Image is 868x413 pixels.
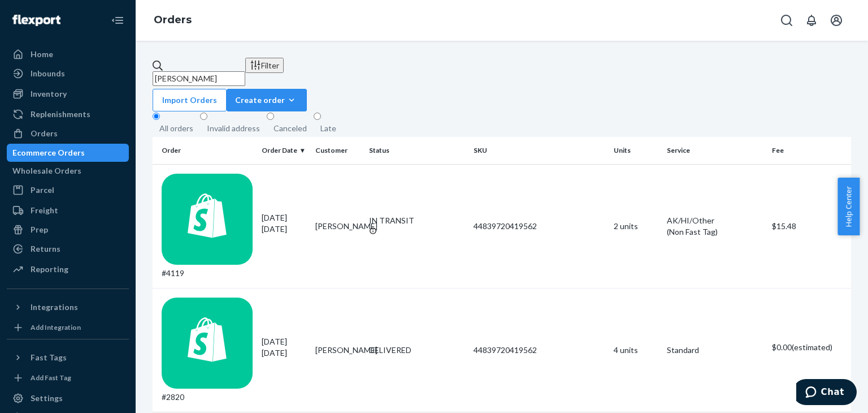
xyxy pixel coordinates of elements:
a: Freight [7,201,129,220]
div: 44839720419562 [474,345,604,356]
div: Customer [315,145,360,155]
td: [PERSON_NAME] [311,288,364,412]
div: Home [31,49,53,60]
div: 44839720419562 [474,221,604,232]
div: [DATE] [262,336,306,359]
div: Parcel [31,184,54,196]
td: 4 units [609,288,663,412]
input: All orders [153,113,160,120]
div: Create order [235,94,298,106]
a: Prep [7,221,129,239]
div: Orders [31,128,58,139]
input: Canceled [267,113,274,120]
a: Settings [7,389,129,407]
p: AK/HI/Other [667,215,762,226]
div: DELIVERED [369,345,465,356]
th: Fee [767,137,851,164]
th: Order [153,137,257,164]
th: SKU [469,137,609,164]
div: Canceled [274,123,307,134]
button: Fast Tags [7,349,129,367]
th: Order Date [257,137,311,164]
th: Units [609,137,663,164]
div: Add Integration [31,322,81,332]
p: [DATE] [262,223,306,235]
div: Add Fast Tag [31,373,71,382]
a: Reporting [7,260,129,278]
input: Search orders [153,71,245,86]
div: (Non Fast Tag) [667,226,762,238]
a: Add Fast Tag [7,371,129,385]
th: Status [364,137,469,164]
input: Invalid address [200,113,207,120]
div: IN TRANSIT [369,215,465,226]
button: Help Center [837,178,860,235]
div: Freight [31,205,58,216]
div: Ecommerce Orders [12,147,85,158]
div: Reporting [31,264,68,275]
p: Standard [667,345,762,356]
button: Close Navigation [106,9,129,32]
th: Service [662,137,767,164]
div: Integrations [31,302,78,313]
td: $15.48 [767,164,851,288]
p: [DATE] [262,347,306,359]
div: Filter [250,59,279,71]
a: Orders [154,14,192,26]
td: [PERSON_NAME] [311,164,364,288]
a: Ecommerce Orders [7,144,129,162]
div: Settings [31,393,63,404]
button: Integrations [7,298,129,316]
a: Add Integration [7,321,129,334]
button: Open Search Box [775,9,798,32]
div: Inbounds [31,68,65,79]
div: #2820 [162,298,253,403]
a: Inbounds [7,64,129,83]
div: Prep [31,224,48,235]
img: Flexport logo [12,15,60,26]
a: Replenishments [7,105,129,123]
a: Home [7,45,129,63]
div: Late [320,123,336,134]
button: Filter [245,58,284,73]
span: (estimated) [792,342,832,352]
a: Parcel [7,181,129,199]
div: Returns [31,243,60,255]
td: 2 units [609,164,663,288]
button: Create order [227,89,307,111]
div: Wholesale Orders [12,165,81,177]
a: Orders [7,124,129,143]
div: All orders [159,123,193,134]
iframe: Opens a widget where you can chat to one of our agents [796,379,857,407]
div: [DATE] [262,212,306,235]
p: $0.00 [772,342,842,353]
button: Open account menu [825,9,848,32]
div: Replenishments [31,109,90,120]
div: #4119 [162,174,253,279]
div: Inventory [31,88,67,100]
div: Invalid address [207,123,260,134]
div: Fast Tags [31,352,67,363]
a: Wholesale Orders [7,162,129,180]
a: Inventory [7,85,129,103]
button: Open notifications [800,9,823,32]
ol: breadcrumbs [145,4,201,37]
button: Import Orders [153,89,227,111]
a: Returns [7,240,129,258]
input: Late [314,113,321,120]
